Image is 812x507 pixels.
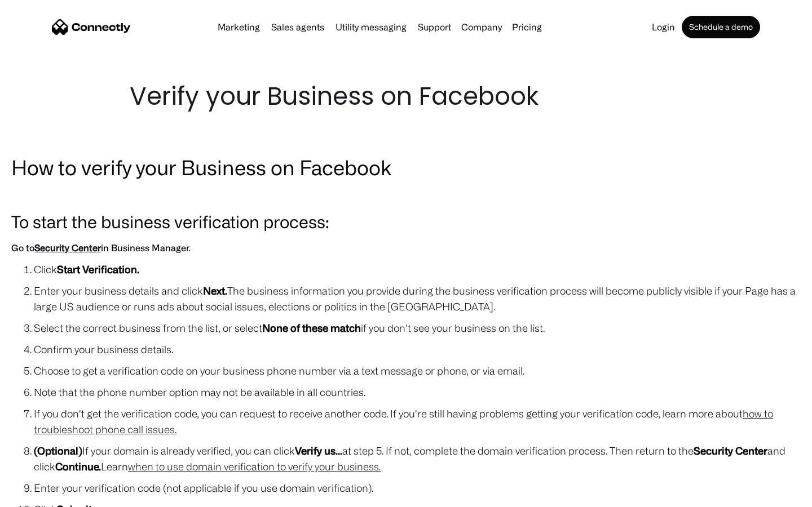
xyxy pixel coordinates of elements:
a: Utility messaging [331,23,411,32]
strong: None of these match [262,322,361,333]
a: Pricing [507,23,546,32]
strong: Verify us... [295,445,342,456]
li: Enter your verification code (not applicable if you use domain verification). [34,480,801,496]
a: Support [413,23,456,32]
strong: Next. [203,285,227,296]
p: ‍ [11,187,801,203]
strong: Start Verification. [57,264,139,275]
a: Sales agents [267,23,329,32]
li: Choose to get a verification code on your business phone number via a text message or phone, or v... [34,363,801,379]
aside: Language selected: English [11,487,68,503]
li: Enter your business details and click The business information you provide during the business ve... [34,283,801,314]
strong: Security Center [694,445,767,456]
h6: Go to in Business Manager. [11,240,801,256]
li: If you don't get the verification code, you can request to receive another code. If you're still ... [34,406,801,437]
a: Schedule a demo [682,16,760,38]
h1: Verify your Business on Facebook [130,79,682,114]
strong: Continue. [55,461,101,472]
ul: Language list [23,487,68,503]
strong: (Optional) [34,445,82,456]
li: Confirm your business details. [34,341,801,357]
li: Note that the phone number option may not be available in all countries. [34,384,801,400]
a: Login [647,23,679,32]
a: Marketing [213,23,264,32]
li: Click [34,261,801,277]
div: Company [461,19,502,35]
a: Security Center [34,243,101,253]
a: when to use domain verification to verify your business. [128,461,381,472]
h2: How to verify your Business on Facebook [11,153,801,181]
h3: To start the business verification process: [11,208,801,234]
li: Select the correct business from the list, or select if you don't see your business on the list. [34,320,801,336]
li: If your domain is already verified, you can click at step 5. If not, complete the domain verifica... [34,443,801,474]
